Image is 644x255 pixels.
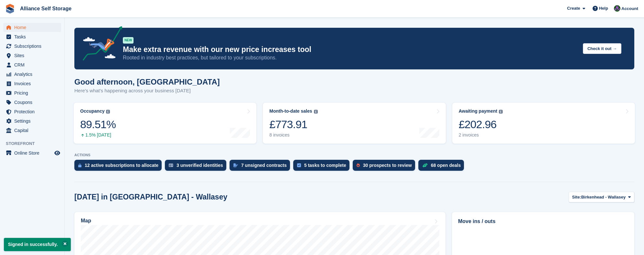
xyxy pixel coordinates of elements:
img: prospect-51fa495bee0391a8d652442698ab0144808aea92771e9ea1ae160a38d050c398.svg [357,163,360,167]
img: verify_identity-adf6edd0f0f0b5bbfe63781bf79b02c33cf7c696d77639b501bdc392416b5a36.svg [169,163,173,167]
p: Rooted in industry best practices, but tailored to your subscriptions. [123,54,578,61]
a: 3 unverified identities [165,160,230,174]
div: 12 active subscriptions to allocate [85,163,158,168]
a: menu [3,117,61,126]
a: Preview store [53,149,61,157]
span: Subscriptions [14,42,53,51]
img: Romilly Norton [614,5,620,12]
div: 30 prospects to review [363,163,412,168]
div: NEW [123,37,134,44]
div: 3 unverified identities [177,163,223,168]
h2: Map [81,218,91,224]
p: Signed in successfully. [4,238,71,251]
a: Occupancy 89.51% 1.5% [DATE] [74,103,256,144]
h2: [DATE] in [GEOGRAPHIC_DATA] - Wallasey [74,193,227,201]
span: Create [567,5,580,12]
span: Capital [14,126,53,135]
img: icon-info-grey-7440780725fd019a000dd9b08b2336e03edf1995a4989e88bcd33f0948082b44.svg [499,110,503,114]
a: Month-to-date sales £773.91 8 invoices [263,103,445,144]
a: menu [3,70,61,79]
span: Online Store [14,148,53,158]
div: 7 unsigned contracts [241,163,287,168]
div: £202.96 [459,118,503,131]
div: Month-to-date sales [269,108,312,114]
button: Site: Birkenhead - Wallasey [569,192,634,202]
a: menu [3,60,61,69]
span: Home [14,23,53,32]
a: menu [3,107,61,116]
button: Check it out → [583,43,621,54]
div: 2 invoices [459,132,503,138]
a: Alliance Self Storage [17,3,74,14]
a: menu [3,32,61,41]
span: Invoices [14,79,53,88]
img: active_subscription_to_allocate_icon-d502201f5373d7db506a760aba3b589e785aa758c864c3986d89f69b8ff3... [78,163,81,168]
div: 8 invoices [269,132,317,138]
a: menu [3,126,61,135]
span: Help [599,5,608,12]
div: £773.91 [269,118,317,131]
a: menu [3,23,61,32]
div: 68 open deals [431,163,461,168]
span: CRM [14,60,53,69]
div: Occupancy [80,108,104,114]
h2: Move ins / outs [458,218,628,225]
span: Coupons [14,98,53,107]
span: Birkenhead - Wallasey [581,194,626,200]
img: task-75834270c22a3079a89374b754ae025e5fb1db73e45f91037f5363f120a921f8.svg [297,163,301,167]
span: Pricing [14,88,53,97]
div: 89.51% [80,118,116,131]
span: Storefront [6,140,64,147]
span: Analytics [14,70,53,79]
a: 7 unsigned contracts [230,160,293,174]
img: deal-1b604bf984904fb50ccaf53a9ad4b4a5d6e5aea283cecdc64d6e3604feb123c2.svg [422,163,428,168]
a: menu [3,98,61,107]
a: Awaiting payment £202.96 2 invoices [452,103,635,144]
img: stora-icon-8386f47178a22dfd0bd8f6a31ec36ba5ce8667c1dd55bd0f319d3a0aa187defe.svg [5,4,15,14]
span: Settings [14,117,53,126]
a: 30 prospects to review [353,160,418,174]
a: menu [3,148,61,158]
p: Make extra revenue with our new price increases tool [123,45,578,54]
a: menu [3,79,61,88]
div: 1.5% [DATE] [80,132,116,138]
p: Here's what's happening across your business [DATE] [74,87,220,95]
h1: Good afternoon, [GEOGRAPHIC_DATA] [74,77,220,86]
img: icon-info-grey-7440780725fd019a000dd9b08b2336e03edf1995a4989e88bcd33f0948082b44.svg [106,110,110,114]
img: contract_signature_icon-13c848040528278c33f63329250d36e43548de30e8caae1d1a13099fd9432cc5.svg [233,163,238,167]
span: Sites [14,51,53,60]
a: menu [3,88,61,97]
a: 68 open deals [418,160,467,174]
a: 12 active subscriptions to allocate [74,160,165,174]
div: 5 tasks to complete [304,163,346,168]
img: price-adjustments-announcement-icon-8257ccfd72463d97f412b2fc003d46551f7dbcb40ab6d574587a9cd5c0d94... [77,26,123,63]
a: menu [3,42,61,51]
span: Tasks [14,32,53,41]
a: 5 tasks to complete [293,160,353,174]
span: Protection [14,107,53,116]
span: Site: [572,194,581,200]
div: Awaiting payment [459,108,498,114]
img: icon-info-grey-7440780725fd019a000dd9b08b2336e03edf1995a4989e88bcd33f0948082b44.svg [314,110,318,114]
span: Account [621,5,638,12]
p: ACTIONS [74,153,634,157]
a: menu [3,51,61,60]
